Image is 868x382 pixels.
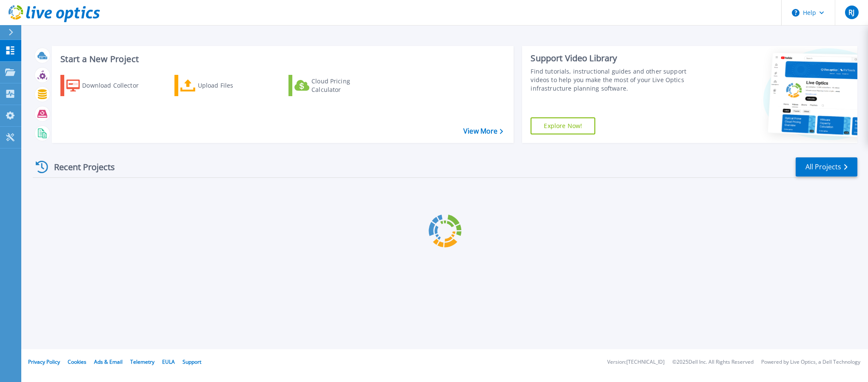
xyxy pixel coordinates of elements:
div: Upload Files [198,77,266,94]
a: Ads & Email [94,358,123,365]
a: Support [183,358,201,365]
div: Support Video Library [531,53,702,64]
div: Recent Projects [33,157,126,177]
span: RJ [848,9,854,16]
a: Cookies [68,358,86,365]
h3: Start a New Project [60,54,503,64]
li: © 2025 Dell Inc. All Rights Reserved [672,359,754,365]
a: Cloud Pricing Calculator [288,75,383,96]
div: Cloud Pricing Calculator [311,77,380,94]
a: Privacy Policy [28,358,60,365]
a: Upload Files [174,75,269,96]
div: Download Collector [82,77,150,94]
div: Find tutorials, instructional guides and other support videos to help you make the most of your L... [531,67,702,93]
li: Version: [TECHNICAL_ID] [607,359,665,365]
li: Powered by Live Optics, a Dell Technology [761,359,860,365]
a: All Projects [796,157,857,177]
a: Download Collector [60,75,155,96]
a: View More [463,127,503,135]
a: Explore Now! [531,117,595,134]
a: Telemetry [130,358,154,365]
a: EULA [162,358,175,365]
